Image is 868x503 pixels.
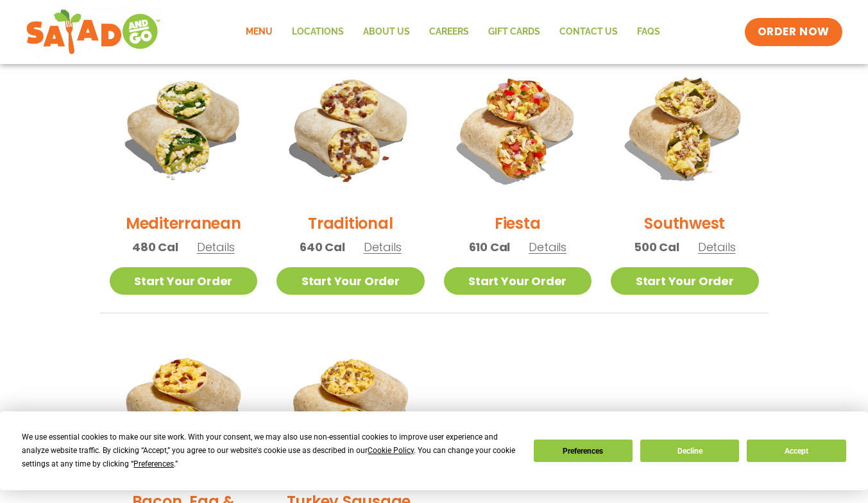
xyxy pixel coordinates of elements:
[364,239,402,255] span: Details
[495,212,541,235] h2: Fiesta
[197,239,235,255] span: Details
[627,17,670,47] a: FAQs
[640,440,739,462] button: Decline
[469,238,511,256] span: 610 Cal
[529,239,566,255] span: Details
[22,431,518,471] div: We use essential cookies to make our site work. With your consent, we may also use non-essential ...
[611,54,759,202] img: Product photo for Southwest
[745,18,842,46] a: ORDER NOW
[110,267,258,295] a: Start Your Order
[133,459,174,468] span: Preferences
[236,17,282,47] a: Menu
[444,267,592,295] a: Start Your Order
[758,24,830,40] span: ORDER NOW
[634,238,679,256] span: 500 Cal
[644,212,725,235] h2: Southwest
[277,54,425,202] img: Product photo for Traditional
[611,267,759,295] a: Start Your Order
[300,238,345,256] span: 640 Cal
[110,54,258,202] img: Product photo for Mediterranean Breakfast Burrito
[353,17,420,47] a: About Us
[277,267,425,295] a: Start Your Order
[420,17,479,47] a: Careers
[236,17,670,47] nav: Menu
[479,17,550,47] a: GIFT CARDS
[550,17,627,47] a: Contact Us
[444,54,592,202] img: Product photo for Fiesta
[368,446,414,455] span: Cookie Policy
[110,333,258,481] img: Product photo for Bacon, Egg & Cheese
[534,440,633,462] button: Preferences
[308,212,393,235] h2: Traditional
[26,6,161,58] img: new-SAG-logo-768×292
[126,212,241,235] h2: Mediterranean
[698,239,736,255] span: Details
[747,440,846,462] button: Accept
[282,17,353,47] a: Locations
[132,238,178,256] span: 480 Cal
[277,333,425,481] img: Product photo for Turkey Sausage, Egg & Cheese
